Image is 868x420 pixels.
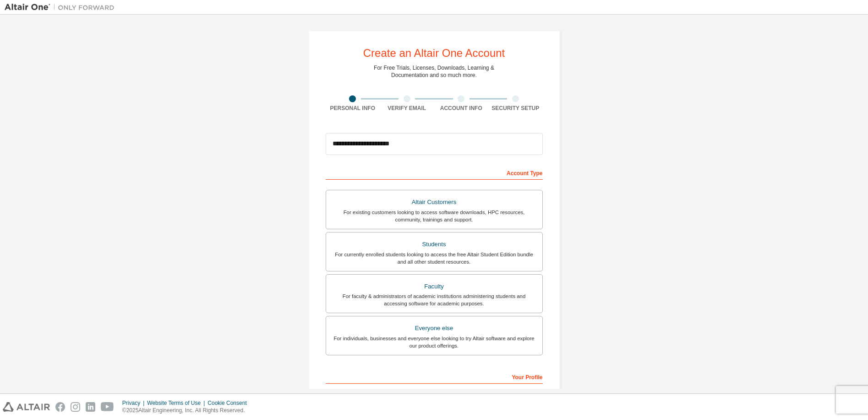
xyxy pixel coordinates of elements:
img: youtube.svg [101,402,114,412]
div: Altair Customers [332,196,537,209]
p: © 2025 Altair Engineering, Inc. All Rights Reserved. [122,407,252,414]
div: For existing customers looking to access software downloads, HPC resources, community, trainings ... [332,209,537,223]
img: instagram.svg [71,402,80,412]
div: Website Terms of Use [147,399,207,407]
div: Everyone else [332,322,537,335]
div: Faculty [332,280,537,293]
div: Create an Altair One Account [363,48,505,59]
div: Students [332,238,537,251]
div: Account Info [434,105,489,112]
div: Account Type [326,165,543,180]
div: For currently enrolled students looking to access the free Altair Student Edition bundle and all ... [332,251,537,265]
div: Your Profile [326,369,543,384]
div: Security Setup [488,105,543,112]
img: facebook.svg [55,402,65,412]
div: For faculty & administrators of academic institutions administering students and accessing softwa... [332,293,537,307]
div: For Free Trials, Licenses, Downloads, Learning & Documentation and so much more. [374,64,494,79]
label: First Name [326,388,431,396]
div: Verify Email [380,105,434,112]
div: Personal Info [326,105,380,112]
img: linkedin.svg [86,402,95,412]
img: altair_logo.svg [3,402,50,412]
div: Privacy [122,399,147,407]
div: Cookie Consent [207,399,252,407]
img: Altair One [5,3,119,12]
div: For individuals, businesses and everyone else looking to try Altair software and explore our prod... [332,335,537,349]
label: Last Name [437,388,543,396]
